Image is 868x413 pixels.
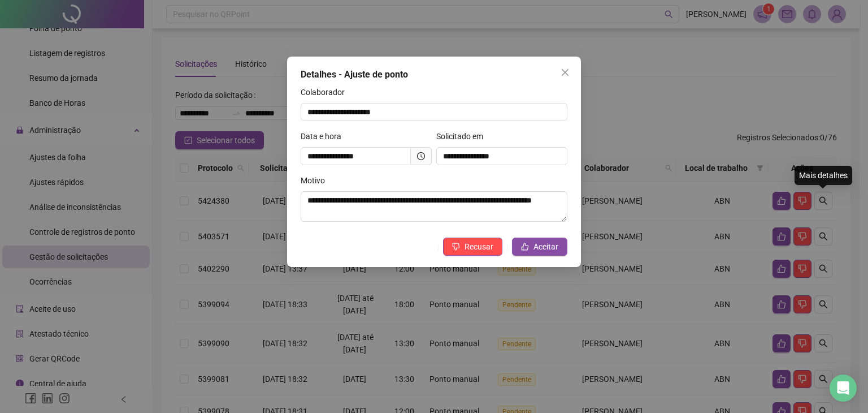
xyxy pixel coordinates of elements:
label: Colaborador [301,86,352,98]
span: clock-circle [417,152,425,160]
button: Recusar [443,238,502,256]
span: close [561,68,570,77]
span: Aceitar [533,240,558,253]
label: Solicitado em [436,130,491,143]
span: Recusar [465,240,493,253]
button: Aceitar [512,238,567,256]
label: Data e hora [301,130,349,143]
button: Close [556,63,574,81]
label: Motivo [301,174,332,187]
span: like [521,243,529,251]
span: dislike [452,243,460,251]
div: Detalhes - Ajuste de ponto [301,68,567,81]
div: Open Intercom Messenger [830,375,857,402]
